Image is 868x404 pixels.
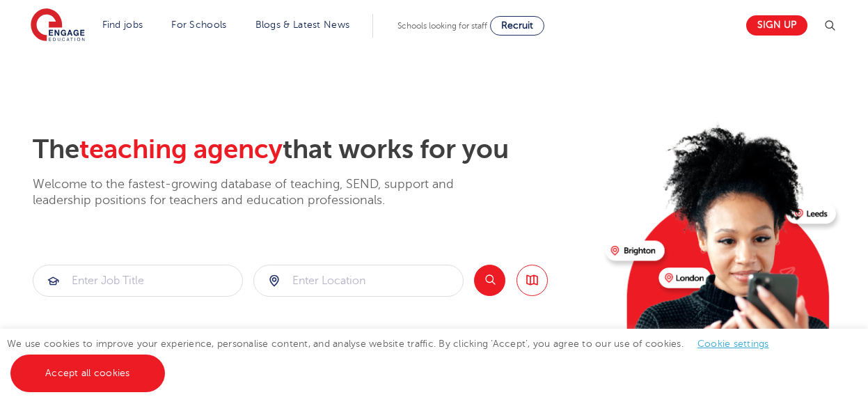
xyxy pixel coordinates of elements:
[501,20,533,31] span: Recruit
[33,265,243,297] div: Submit
[7,339,783,378] span: We use cookies to improve your experience, personalise content, and analyse website traffic. By c...
[697,339,769,349] a: Cookie settings
[31,8,85,43] img: Engage Education
[171,20,226,30] a: For Schools
[10,355,165,392] a: Accept all cookies
[102,20,143,30] a: Find jobs
[253,265,464,297] div: Submit
[474,265,505,296] button: Search
[490,16,544,36] a: Recruit
[746,15,807,36] a: Sign up
[33,265,242,296] input: Submit
[255,20,350,30] a: Blogs & Latest News
[397,21,487,31] span: Schools looking for staff
[33,176,492,209] p: Welcome to the fastest-growing database of teaching, SEND, support and leadership positions for t...
[79,134,283,164] span: teaching agency
[254,265,463,296] input: Submit
[33,134,594,166] h2: The that works for you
